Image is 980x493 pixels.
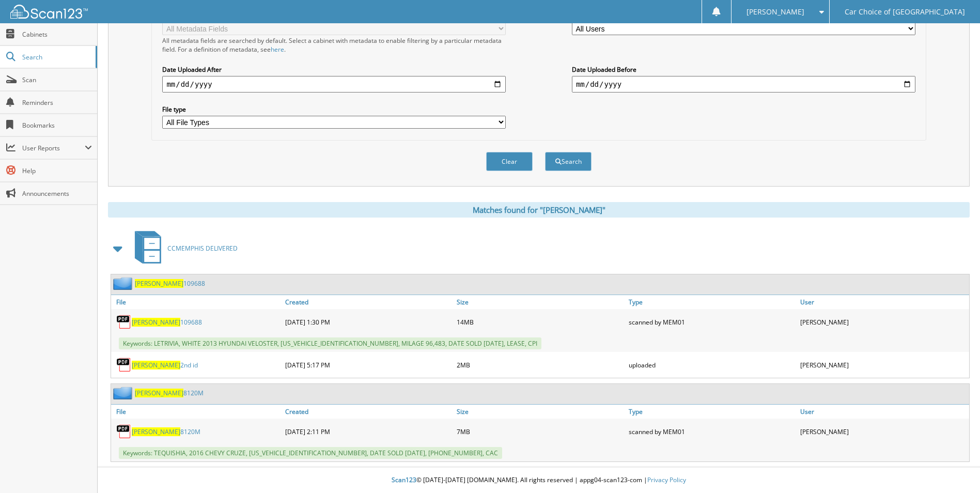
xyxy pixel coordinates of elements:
[647,475,686,484] a: Privacy Policy
[798,295,969,309] a: User
[113,277,135,290] img: folder2.png
[626,421,798,442] div: scanned by MEM01
[116,314,132,330] img: PDF.png
[119,337,541,349] span: Keywords: LETRIVIA, WHITE 2013 HYUNDAI VELOSTER, [US_VEHICLE_IDENTIFICATION_NUMBER], MILAGE 96,48...
[129,228,238,269] a: CCMEMPHIS DELIVERED
[108,202,970,218] div: Matches found for "[PERSON_NAME]"
[626,312,798,332] div: scanned by MEM01
[454,312,626,332] div: 14MB
[22,144,85,152] span: User Reports
[132,361,198,369] a: [PERSON_NAME]2nd id
[10,5,88,19] img: scan123-logo-white.svg
[626,355,798,375] div: uploaded
[798,312,969,332] div: [PERSON_NAME]
[111,405,283,419] a: File
[746,9,804,15] span: [PERSON_NAME]
[132,318,180,327] span: [PERSON_NAME]
[113,387,135,399] img: folder2.png
[22,121,92,130] span: Bookmarks
[545,152,592,171] button: Search
[116,424,132,439] img: PDF.png
[572,76,915,93] input: end
[798,421,969,442] div: [PERSON_NAME]
[283,421,454,442] div: [DATE] 2:11 PM
[132,427,200,436] a: [PERSON_NAME]8120M
[135,389,183,397] span: [PERSON_NAME]
[22,189,92,198] span: Announcements
[111,295,283,309] a: File
[132,361,180,369] span: [PERSON_NAME]
[22,30,92,39] span: Cabinets
[98,468,980,493] div: © [DATE]-[DATE] [DOMAIN_NAME]. All rights reserved | appg04-scan123-com |
[135,389,204,397] a: [PERSON_NAME]8120M
[132,318,202,327] a: [PERSON_NAME]109688
[119,447,502,459] span: Keywords: TEQUISHIA, 2016 CHEVY CRUZE, [US_VEHICLE_IDENTIFICATION_NUMBER], DATE SOLD [DATE], [PHO...
[626,295,798,309] a: Type
[162,65,506,74] label: Date Uploaded After
[283,355,454,375] div: [DATE] 5:17 PM
[283,295,454,309] a: Created
[392,475,416,484] span: Scan123
[167,244,238,253] span: CCMEMPHIS DELIVERED
[572,65,915,74] label: Date Uploaded Before
[798,355,969,375] div: [PERSON_NAME]
[162,36,506,54] div: All metadata fields are searched by default. Select a cabinet with metadata to enable filtering b...
[22,53,90,61] span: Search
[162,76,506,93] input: start
[22,75,92,84] span: Scan
[626,405,798,419] a: Type
[454,421,626,442] div: 7MB
[798,405,969,419] a: User
[162,105,506,114] label: File type
[454,295,626,309] a: Size
[271,45,284,54] a: here
[928,443,980,493] iframe: Chat Widget
[283,405,454,419] a: Created
[135,279,205,288] a: [PERSON_NAME]109688
[116,357,132,373] img: PDF.png
[845,9,965,15] span: Car Choice of [GEOGRAPHIC_DATA]
[22,98,92,107] span: Reminders
[22,166,92,175] span: Help
[283,312,454,332] div: [DATE] 1:30 PM
[454,405,626,419] a: Size
[132,427,180,436] span: [PERSON_NAME]
[486,152,533,171] button: Clear
[135,279,183,288] span: [PERSON_NAME]
[454,355,626,375] div: 2MB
